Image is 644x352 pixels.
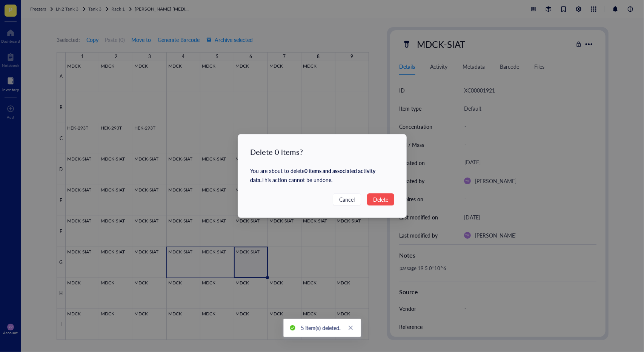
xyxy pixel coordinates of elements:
strong: 0 items and associated activity data . [250,167,375,184]
div: Delete 0 items? [250,147,394,157]
div: 5 item(s) deleted. [301,324,340,332]
button: Delete [367,193,394,205]
span: Delete [373,195,388,204]
button: Cancel [333,193,361,205]
a: Close [346,324,355,332]
span: Cancel [339,195,355,204]
span: close [348,325,353,330]
div: You are about to delete This action cannot be undone. [250,166,394,184]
